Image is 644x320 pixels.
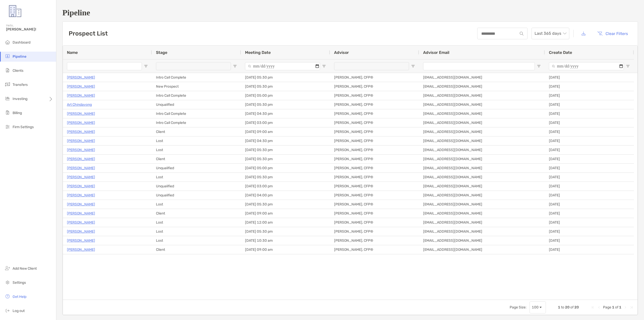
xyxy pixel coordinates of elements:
div: [EMAIL_ADDRESS][DOMAIN_NAME] [419,227,545,236]
div: [DATE] 04:00 pm [241,191,330,200]
span: 1 [612,305,614,309]
img: Zoe Logo [6,2,24,20]
div: [DATE] 12:00 am [241,218,330,227]
img: get-help icon [5,293,11,299]
a: [PERSON_NAME] [67,246,95,253]
span: Pipeline [13,54,26,59]
h1: Pipeline [62,8,638,17]
div: [EMAIL_ADDRESS][DOMAIN_NAME] [419,236,545,245]
div: [DATE] [545,118,634,127]
div: [PERSON_NAME], CFP® [330,209,419,218]
div: [PERSON_NAME], CFP® [330,91,419,100]
div: Lost [152,173,241,182]
div: First Page [591,305,595,309]
div: [DATE] 05:30 pm [241,146,330,154]
div: [EMAIL_ADDRESS][DOMAIN_NAME] [419,182,545,191]
div: New Prospect [152,82,241,91]
div: Page Size: [510,305,527,309]
div: Lost [152,200,241,209]
span: Meeting Date [245,50,271,55]
div: Page Size [530,301,546,313]
div: [PERSON_NAME], CFP® [330,191,419,200]
div: [DATE] [545,191,634,200]
div: [PERSON_NAME], CFP® [330,182,419,191]
div: [DATE] [545,173,634,182]
button: Open Filter Menu [322,64,326,68]
span: Advisor Email [423,50,449,55]
div: [DATE] [545,82,634,91]
div: 100 [532,305,539,309]
div: [DATE] 03:00 pm [241,182,330,191]
div: Lost [152,218,241,227]
img: clients icon [5,67,11,73]
div: [PERSON_NAME], CFP® [330,173,419,182]
div: [DATE] 05:30 pm [241,155,330,163]
span: of [615,305,618,309]
span: Add New Client [13,266,37,271]
a: [PERSON_NAME] [67,138,95,144]
div: [DATE] 04:30 pm [241,136,330,145]
div: Client [152,245,241,254]
a: [PERSON_NAME] [67,111,95,117]
div: Lost [152,136,241,145]
img: input icon [520,32,524,35]
a: [PERSON_NAME] [67,83,95,90]
div: [PERSON_NAME], CFP® [330,200,419,209]
div: [PERSON_NAME], CFP® [330,73,419,82]
a: [PERSON_NAME] [67,210,95,217]
div: Lost [152,236,241,245]
a: [PERSON_NAME] [67,183,95,189]
input: Create Date Filter Input [549,62,624,70]
a: Art Chindavong [67,101,92,108]
img: transfers icon [5,81,11,87]
div: [PERSON_NAME], CFP® [330,155,419,163]
button: Clear Filters [593,28,632,39]
div: [PERSON_NAME], CFP® [330,109,419,118]
p: [PERSON_NAME] [67,156,95,162]
div: [EMAIL_ADDRESS][DOMAIN_NAME] [419,91,545,100]
div: [EMAIL_ADDRESS][DOMAIN_NAME] [419,191,545,200]
div: [PERSON_NAME], CFP® [330,218,419,227]
a: [PERSON_NAME] [67,92,95,99]
button: Open Filter Menu [144,64,148,68]
img: billing icon [5,110,11,116]
div: [EMAIL_ADDRESS][DOMAIN_NAME] [419,245,545,254]
div: [DATE] 05:30 pm [241,100,330,109]
div: [EMAIL_ADDRESS][DOMAIN_NAME] [419,100,545,109]
div: [EMAIL_ADDRESS][DOMAIN_NAME] [419,127,545,136]
div: Lost [152,146,241,154]
div: [DATE] 05:00 pm [241,91,330,100]
div: [DATE] [545,109,634,118]
span: Investing [13,97,27,101]
span: Transfers [13,83,28,87]
div: [PERSON_NAME], CFP® [330,118,419,127]
div: [EMAIL_ADDRESS][DOMAIN_NAME] [419,155,545,163]
div: [DATE] [545,136,634,145]
div: Unqualified [152,100,241,109]
span: Log out [13,309,25,313]
p: [PERSON_NAME] [67,192,95,198]
div: Lost [152,227,241,236]
div: [DATE] [545,245,634,254]
a: [PERSON_NAME] [67,219,95,226]
div: Client [152,209,241,218]
a: [PERSON_NAME] [67,165,95,171]
div: [DATE] [545,127,634,136]
div: [EMAIL_ADDRESS][DOMAIN_NAME] [419,118,545,127]
p: [PERSON_NAME] [67,237,95,244]
span: 20 [565,305,570,309]
div: [PERSON_NAME], CFP® [330,136,419,145]
img: add_new_client icon [5,265,11,271]
div: [PERSON_NAME], CFP® [330,236,419,245]
a: [PERSON_NAME] [67,228,95,235]
div: Unqualified [152,182,241,191]
div: [DATE] [545,218,634,227]
div: [EMAIL_ADDRESS][DOMAIN_NAME] [419,136,545,145]
div: [EMAIL_ADDRESS][DOMAIN_NAME] [419,73,545,82]
div: [DATE] 03:00 pm [241,118,330,127]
